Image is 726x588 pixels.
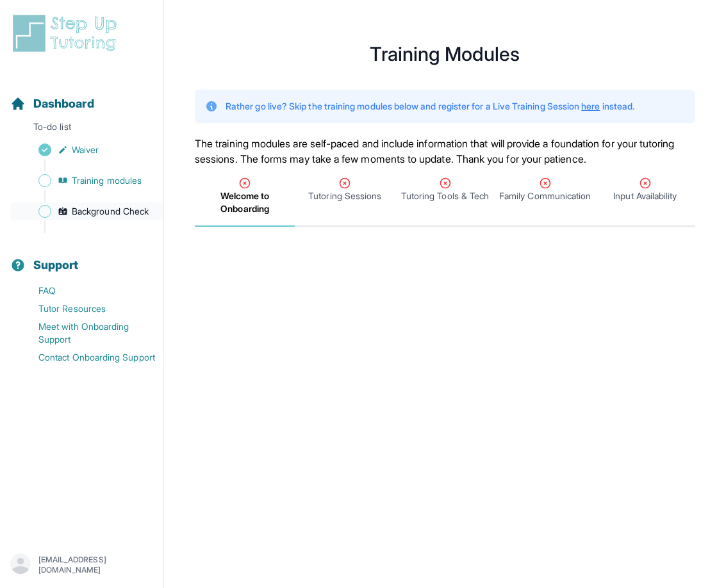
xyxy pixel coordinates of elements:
[195,167,695,227] nav: Tabs
[581,101,600,111] a: here
[10,300,163,318] a: Tutor Resources
[5,236,158,279] button: Support
[613,190,677,202] span: Input Availability
[195,46,695,61] h1: Training Modules
[197,190,292,215] span: Welcome to Onboarding
[10,141,163,159] a: Waiver
[5,120,158,138] p: To-do list
[72,174,142,187] span: Training modules
[308,190,381,202] span: Tutoring Sessions
[10,348,163,366] a: Contact Onboarding Support
[499,190,591,202] span: Family Communication
[10,95,94,113] a: Dashboard
[33,95,94,113] span: Dashboard
[72,205,149,218] span: Background Check
[33,256,79,274] span: Support
[5,74,158,118] button: Dashboard
[226,100,634,113] p: Rather go live? Skip the training modules below and register for a Live Training Session instead.
[10,553,153,576] button: [EMAIL_ADDRESS][DOMAIN_NAME]
[10,202,163,220] a: Background Check
[10,318,163,348] a: Meet with Onboarding Support
[10,172,163,190] a: Training modules
[10,13,124,54] img: logo
[72,143,99,156] span: Waiver
[195,136,695,167] p: The training modules are self-paced and include information that will provide a foundation for yo...
[10,282,163,300] a: FAQ
[401,190,489,202] span: Tutoring Tools & Tech
[38,555,153,575] p: [EMAIL_ADDRESS][DOMAIN_NAME]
